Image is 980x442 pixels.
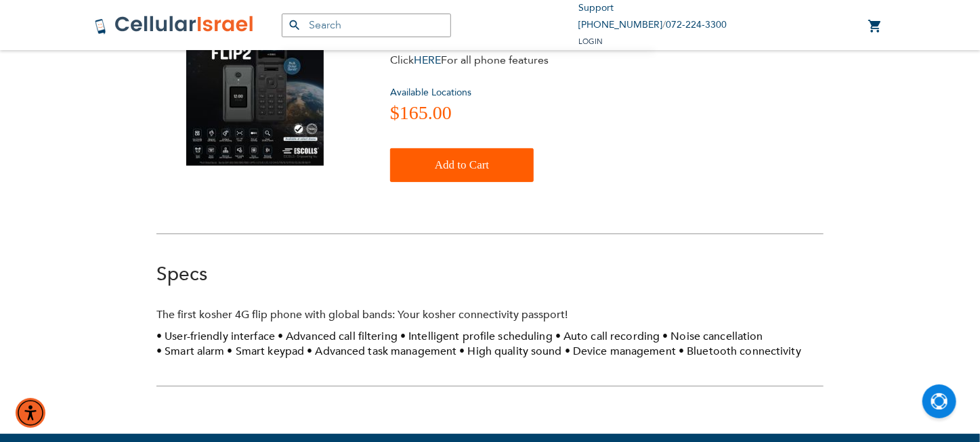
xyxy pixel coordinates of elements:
[578,17,727,34] li: /
[390,53,600,68] p: Click For all phone features
[400,329,553,344] li: Intelligent profile scheduling
[414,53,441,68] a: HERE
[666,18,727,31] a: 072-224-3300
[390,86,471,99] a: Available Locations
[390,102,452,123] span: $165.00
[459,344,561,359] li: High quality sound
[156,329,275,344] li: User-friendly interface
[679,344,801,359] li: Bluetooth connectivity
[578,1,614,14] a: Support
[565,344,676,359] li: Device management
[307,344,456,359] li: Advanced task management
[390,148,534,182] button: Add to Cart
[435,152,489,179] span: Add to Cart
[156,344,225,359] li: Smart alarm
[282,14,451,37] input: Search
[94,15,255,35] img: Cellular Israel
[662,329,763,344] li: Noise cancellation
[156,307,824,322] p: The first kosher 4G flip phone with global bands: Your kosher connectivity passport!
[578,37,603,47] span: Login
[156,261,207,287] a: Specs
[578,18,662,31] a: [PHONE_NUMBER]
[228,344,305,359] li: Smart keypad
[555,329,660,344] li: Auto call recording
[16,398,45,428] div: Accessibility Menu
[278,329,398,344] li: Advanced call filtering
